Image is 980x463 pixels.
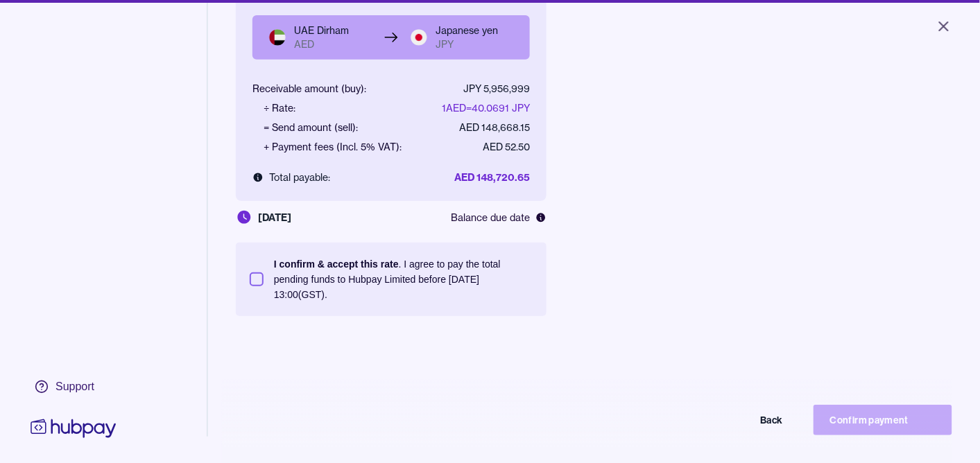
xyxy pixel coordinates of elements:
div: + Payment fees (Incl. 5% VAT): [264,140,402,154]
span: Japanese yen [436,24,498,37]
div: Receivable amount (buy): [252,82,366,96]
p: . I agree to pay the total pending funds to Hubpay Limited before [DATE] 13:00 (GST). [274,256,533,302]
div: [DATE] [236,209,291,226]
button: Close [919,11,969,42]
a: Support [28,372,119,401]
button: Back [661,405,800,435]
div: Support [55,379,94,394]
span: Balance due date [451,211,530,225]
span: JPY [436,37,454,51]
div: = Send amount (sell): [264,121,358,134]
span: UAE Dirham [294,24,349,37]
div: AED 148,668.15 [459,121,530,134]
div: JPY 5,956,999 [463,82,530,96]
div: AED 52.50 [483,140,530,154]
div: AED 148,720.65 [454,171,530,184]
div: 1 AED = 40.0691 JPY [442,101,530,115]
div: Total payable: [252,171,330,184]
div: ÷ Rate: [264,101,295,115]
span: AED [294,37,314,51]
p: I confirm & accept this rate [274,259,399,270]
